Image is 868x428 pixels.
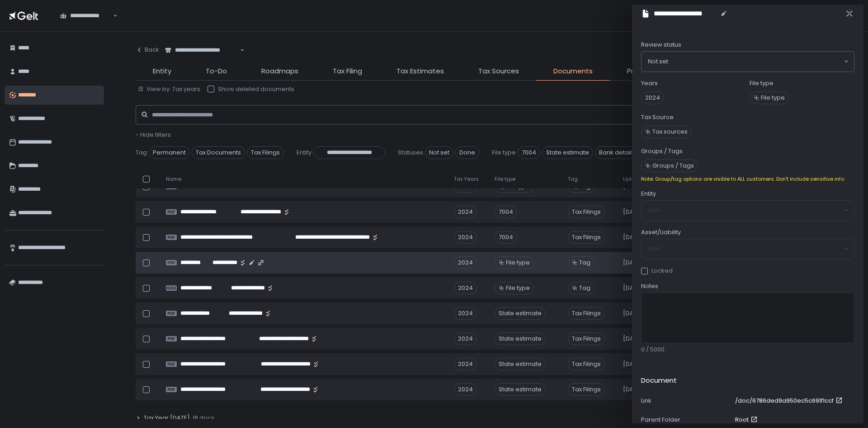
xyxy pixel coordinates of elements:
span: Not set [425,146,453,159]
span: [DATE] [623,360,643,368]
div: 2024 [454,282,477,294]
label: File type [750,79,774,87]
span: Tax Estimates [396,66,444,77]
span: Review status [641,41,681,49]
div: Search for option [54,6,118,25]
div: Search for option [642,52,854,72]
span: Bank details [595,146,639,159]
span: Name [166,176,181,183]
button: Back [136,41,159,59]
span: File type [506,259,530,267]
span: Tax Years [454,176,479,183]
span: Permanent [149,146,190,159]
span: Tax Filings [568,332,605,345]
div: State estimate [495,358,546,370]
span: Statuses [398,149,423,157]
span: Documents [553,66,593,77]
span: Notes [641,282,658,290]
div: State estimate [495,383,546,396]
span: Groups / Tags [652,162,694,170]
span: Tax Filings [568,231,605,244]
span: Tag [579,259,590,267]
span: Done [455,146,479,159]
span: Tax Filings [568,358,605,370]
span: Roadmaps [261,66,298,77]
span: File type [495,176,515,183]
input: Search for option [668,57,843,66]
span: [DATE] [623,309,643,317]
span: Projections [627,66,665,77]
span: [DATE] [623,284,643,292]
div: 7004 [495,231,517,244]
span: Entity [641,190,656,198]
div: Parent Folder [641,416,731,424]
span: To-Do [206,66,227,77]
span: State estimate [542,146,593,159]
span: Tax Filings [568,383,605,396]
div: Search for option [159,41,245,60]
div: Back [136,46,159,54]
span: 7004 [518,146,540,159]
span: [DATE] [623,335,643,343]
span: Not set [648,57,668,66]
button: - Hide filters [136,131,171,139]
span: File type [506,284,530,292]
span: Tag [136,149,147,157]
label: Groups / Tags [641,147,683,155]
div: 2024 [454,383,477,396]
span: Entity [297,149,311,157]
span: Tax Filings [247,146,284,159]
span: [DATE] [623,208,643,216]
div: 2024 [454,231,477,244]
span: [DATE] [623,233,643,241]
span: Asset/Liability [641,228,681,236]
span: Uploaded [623,176,648,183]
button: View by: Tax years [137,85,200,93]
span: Tax Filings [568,307,605,320]
div: State estimate [495,332,546,345]
div: 2024 [454,358,477,370]
span: [DATE] [623,259,643,267]
span: 2024 [641,91,664,104]
span: Entity [153,66,171,77]
span: Tax sources [652,128,688,136]
div: Note: Group/tag options are visible to ALL customers. Don't include sensitive info [641,176,854,183]
span: Tax Filings [568,206,605,218]
span: Tag [568,176,578,183]
span: Tax Year [DATE] [144,414,190,422]
div: 2024 [454,256,477,269]
a: Root [735,416,759,424]
div: 2024 [454,307,477,320]
div: State estimate [495,307,546,320]
a: /doc/6786ded9a950ec5c691f1ccf [735,397,844,405]
label: Tax Source [641,113,674,121]
span: File type [761,94,785,102]
span: 18 docs [193,414,214,422]
span: File type [492,149,516,157]
h2: Document [641,375,677,386]
div: 2024 [454,332,477,345]
div: 7004 [495,206,517,218]
span: Tax Documents [192,146,245,159]
span: Tax Sources [478,66,519,77]
span: - Hide filters [136,130,171,139]
span: Tax Filing [333,66,362,77]
div: Link [641,397,731,405]
div: 2024 [454,206,477,218]
span: [DATE] [623,385,643,394]
label: Years [641,79,658,87]
div: 0 / 5000 [641,346,854,354]
span: Tag [579,284,590,292]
